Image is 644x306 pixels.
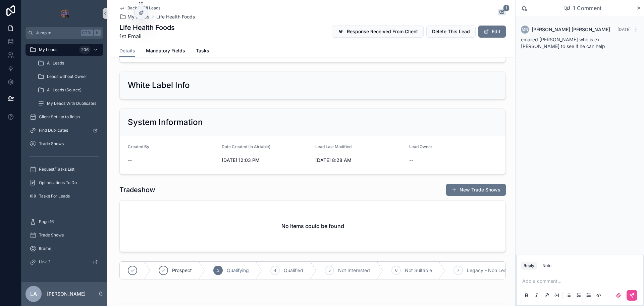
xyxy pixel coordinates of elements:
p: [PERSON_NAME] [47,291,86,297]
span: emailed [PERSON_NAME] who is ex [PERSON_NAME] to see if he can help [521,37,605,49]
a: Optimisations To Do [25,177,103,189]
span: K [95,30,100,36]
h2: No items could be found [281,222,344,230]
a: Link 2 [25,256,103,268]
span: 6 [395,268,397,273]
span: Leads without Owner [47,74,87,79]
button: New Trade Shows [446,184,506,196]
span: Legacy - Non Lead [467,267,509,274]
span: [DATE] 8:28 AM [315,157,404,164]
span: Prospect [172,267,192,274]
span: Created By [128,144,149,149]
h1: Tradeshow [119,185,155,194]
a: Mandatory Fields [146,45,185,58]
a: Trade Shows [25,229,103,241]
a: My Leads [119,13,150,20]
span: My Leads [127,13,150,20]
span: Find Duplicates [39,128,68,133]
a: Find Duplicates [25,124,103,136]
a: Back to All Leads [119,5,160,11]
span: Client Set-up to finish [39,114,80,120]
span: Trade Shows [39,141,64,146]
span: My Leads With Duplicates [47,101,96,106]
span: Page 16 [39,219,54,224]
span: Back to All Leads [127,5,160,11]
button: 1 [498,9,506,17]
a: Page 16 [25,216,103,228]
span: 5 [328,268,331,273]
span: Iframe [39,246,51,251]
span: [DATE] 12:03 PM [222,157,310,164]
span: 1 [503,5,509,11]
span: Ctrl [81,30,93,36]
span: -- [409,157,413,164]
span: [DATE] [618,27,631,32]
span: -- [128,157,132,164]
div: scrollable content [21,39,107,277]
span: Mandatory Fields [146,47,185,54]
span: 1 Comment [573,4,601,12]
a: My Leads206 [25,44,103,56]
a: All Leads [34,57,103,69]
span: 1st Email [119,32,175,40]
span: All Leads [47,60,64,66]
span: [PERSON_NAME] [PERSON_NAME] [532,26,610,33]
h2: System Information [128,117,203,128]
a: Request/Tasks List [25,163,103,175]
span: Tasks [196,47,209,54]
a: Tasks For Leads [25,190,103,202]
span: Delete This Lead [432,28,470,35]
span: Lead Owner [409,144,432,149]
span: LA [30,290,37,298]
div: 206 [79,46,91,54]
span: Trade Shows [39,232,64,238]
div: Note [542,263,551,268]
button: Reply [521,262,537,270]
img: App logo [59,8,70,19]
a: Tasks [196,45,209,58]
span: 3 [217,268,219,273]
span: Optimisations To Do [39,180,77,185]
button: Note [540,262,554,270]
span: All Leads (Source) [47,87,82,93]
h2: White Label Info [128,80,190,91]
a: My Leads With Duplicates [34,97,103,110]
a: Iframe [25,243,103,255]
button: Delete This Lead [426,26,476,38]
span: Tasks For Leads [39,193,70,199]
a: Trade Shows [25,138,103,150]
span: My Leads [39,47,57,52]
button: Edit [478,26,506,38]
span: Not Interested [338,267,370,274]
span: 7 [457,268,460,273]
h1: Life Health Foods [119,23,175,32]
span: Response Received From Client [347,28,418,35]
span: Qualified [284,267,303,274]
button: Jump to...CtrlK [25,27,103,39]
span: Link 2 [39,259,50,265]
a: Client Set-up to finish [25,111,103,123]
span: MN [522,27,528,32]
button: Response Received From Client [332,26,424,38]
a: Details [119,45,135,57]
span: Not Suitable [405,267,432,274]
span: 4 [274,268,276,273]
span: Qualifying [227,267,249,274]
a: Leads without Owner [34,71,103,83]
span: Jump to... [36,30,78,36]
a: All Leads (Source) [34,84,103,96]
span: Lead Last Modified [315,144,352,149]
span: Date Created (In Airtable) [222,144,270,149]
span: Request/Tasks List [39,167,74,172]
a: Life Health Foods [156,13,195,20]
span: Details [119,47,135,54]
